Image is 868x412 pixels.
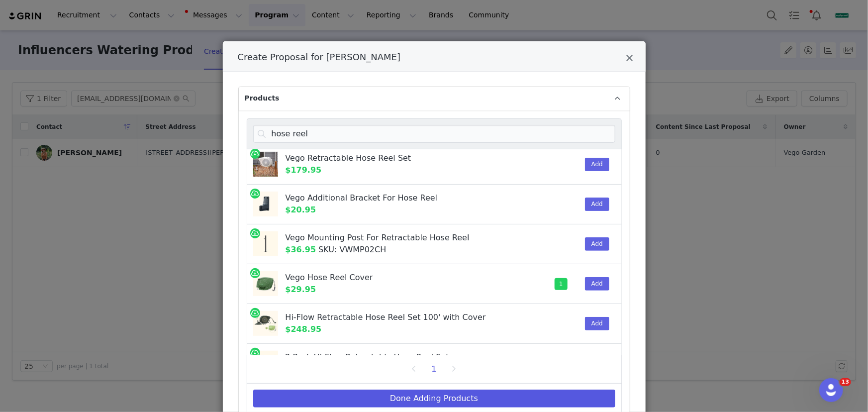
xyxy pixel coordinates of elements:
img: Hi-FlowRetractableHoseReelSet-100_cover.jpg [253,311,278,336]
span: 1 [555,278,568,290]
span: Products [245,93,280,103]
span: $179.95 [286,165,322,175]
div: Vego Retractable Hose Reel Set [286,152,530,164]
img: vego-garden-MountingPostForRetractableHoseReel.png [253,231,278,256]
div: Vego Hose Reel Cover [286,272,530,284]
button: Close [626,53,634,65]
button: Add [585,237,609,251]
button: Add [585,277,609,291]
div: Vego Additional Bracket For Hose Reel [286,192,530,204]
div: Hi-Flow Retractable Hose Reel Set 100' with Cover [286,311,530,323]
span: $20.95 [286,205,316,214]
button: Add [585,317,609,330]
img: vego-garden-high_flow_Hose_Reel_Set_130ft-blue_x2_800c301d-f7fd-4ced-962c-604d5606d77c.jpg [253,351,278,376]
button: Add [585,198,609,211]
button: Done Adding Products [253,390,615,408]
span: $36.95 [286,245,316,254]
span: SKU: VWMP02CH [318,245,386,254]
img: vego-garden-hose-cover-1.jpg [253,271,278,296]
img: vego-garden-RetractablehosereelSet130ft-2.jpg [253,152,278,177]
img: vego-garden-Additional-Bracket-For-Hose-reel-blue.jpg [253,192,278,216]
span: $29.95 [286,285,316,294]
span: $248.95 [286,324,322,334]
span: Create Proposal for [PERSON_NAME] [238,52,401,62]
span: 13 [840,378,851,386]
div: 2 Pack Hi-Flow Retractable Hose Reel Set [286,351,530,363]
iframe: Intercom live chat [819,378,843,402]
button: Add [585,158,609,171]
input: Search products [253,125,615,143]
li: 1 [427,362,442,376]
div: Vego Mounting Post For Retractable Hose Reel [286,232,530,244]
